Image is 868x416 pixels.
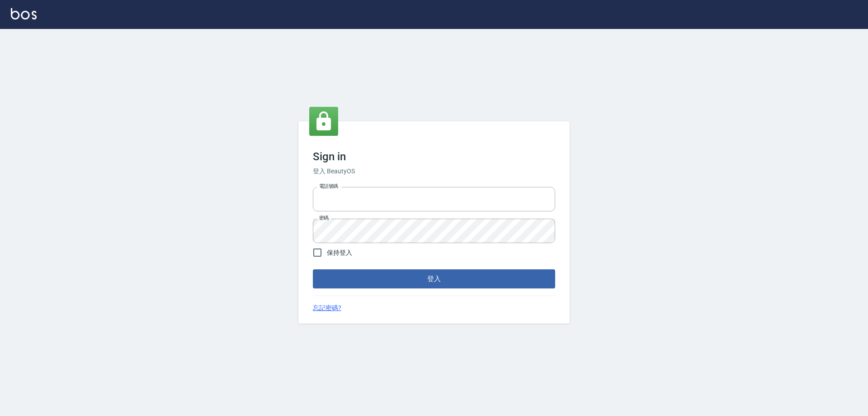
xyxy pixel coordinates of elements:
[313,167,555,176] h6: 登入 BeautyOS
[327,248,352,258] span: 保持登入
[319,183,338,190] label: 電話號碼
[313,269,555,288] button: 登入
[319,215,329,221] label: 密碼
[313,303,341,313] a: 忘記密碼?
[313,150,555,163] h3: Sign in
[11,8,37,19] img: Logo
